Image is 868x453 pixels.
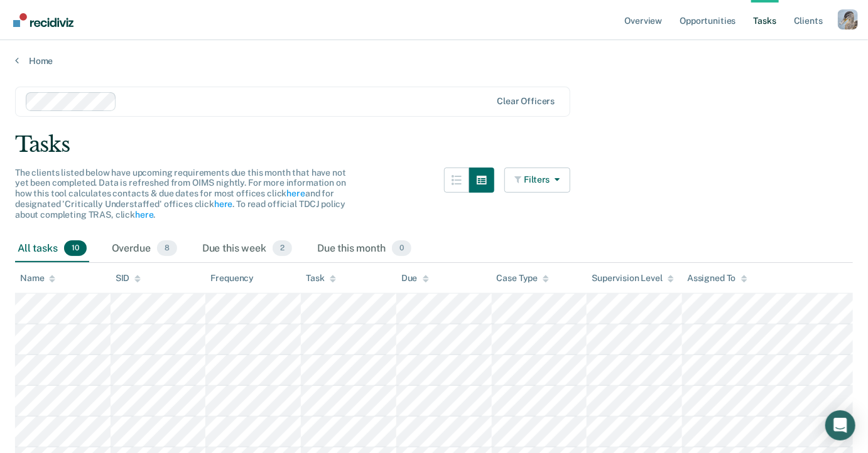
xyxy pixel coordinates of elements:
div: All tasks10 [15,235,89,263]
span: 0 [392,240,411,257]
a: Home [15,55,853,67]
span: 8 [157,240,177,257]
a: here [135,210,153,220]
div: Due this month0 [315,235,414,263]
div: Assigned To [687,273,747,284]
img: Recidiviz [13,13,73,27]
button: Profile dropdown button [838,9,858,29]
div: Due [401,273,429,284]
button: Filters [504,168,571,193]
div: Tasks [15,132,853,157]
span: 10 [64,240,87,257]
div: SID [116,273,141,284]
div: Open Intercom Messenger [825,410,855,440]
div: Clear officers [497,96,555,107]
div: Frequency [210,273,254,284]
div: Case Type [497,273,550,284]
a: here [286,188,305,198]
div: Task [306,273,335,284]
div: Name [20,273,55,284]
span: 2 [273,240,292,257]
div: Due this week2 [200,235,295,263]
div: Overdue8 [109,235,180,263]
div: Supervision Level [592,273,674,284]
a: here [214,199,232,209]
span: The clients listed below have upcoming requirements due this month that have not yet been complet... [15,168,346,220]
